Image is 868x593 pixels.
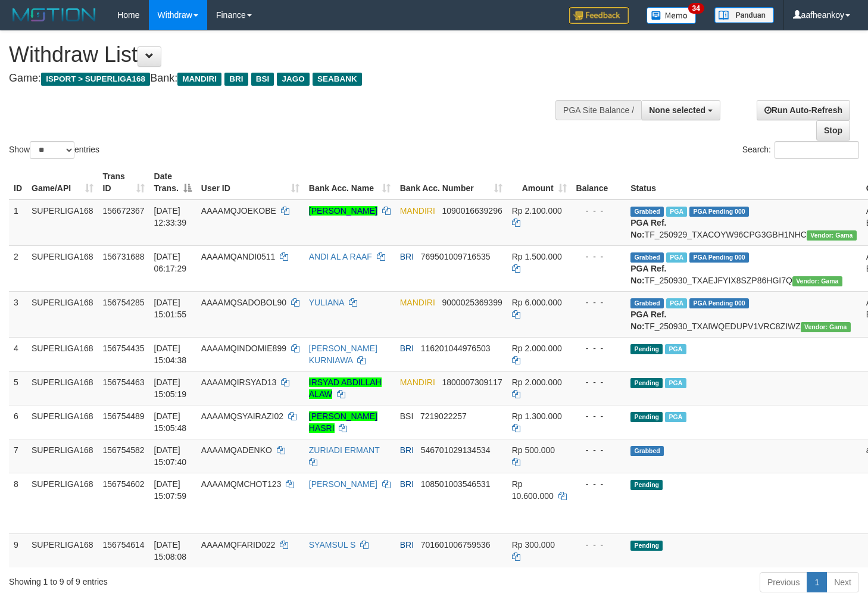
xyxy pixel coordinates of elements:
[512,252,562,261] span: Rp 1.500.000
[714,7,774,23] img: panduan.png
[512,479,554,501] span: Rp 10.600.000
[576,444,622,456] div: - - -
[442,206,502,216] span: Copy 1090016639296 to clipboard
[512,411,562,421] span: Rp 1.300.000
[9,199,27,246] td: 1
[27,405,98,439] td: SUPERLIGA168
[277,73,309,86] span: JAGO
[665,344,686,354] span: Marked by aafheankoy
[9,405,27,439] td: 6
[666,207,687,217] span: Marked by aafsengchandara
[801,322,851,332] span: Vendor URL: https://trx31.1velocity.biz
[742,141,859,159] label: Search:
[103,298,145,307] span: 156754285
[647,7,697,24] img: Button%20Memo.svg
[9,291,27,337] td: 3
[400,206,435,216] span: MANDIRI
[689,298,749,308] span: PGA Pending
[512,540,555,550] span: Rp 300.000
[512,377,562,387] span: Rp 2.000.000
[9,533,27,567] td: 9
[512,445,555,455] span: Rp 500.000
[154,377,187,399] span: [DATE] 15:05:19
[9,6,99,24] img: MOTION_logo.png
[421,540,491,550] span: Copy 701601006759536 to clipboard
[9,166,27,199] th: ID
[512,206,562,216] span: Rp 2.100.000
[177,73,221,86] span: MANDIRI
[400,377,435,387] span: MANDIRI
[400,540,414,550] span: BRI
[154,445,187,467] span: [DATE] 15:07:40
[688,3,704,14] span: 34
[9,473,27,533] td: 8
[27,371,98,405] td: SUPERLIGA168
[309,540,356,550] a: SYAMSUL S
[9,337,27,371] td: 4
[420,411,467,421] span: Copy 7219022257 to clipboard
[442,377,502,387] span: Copy 1800007309117 to clipboard
[630,344,663,354] span: Pending
[630,252,664,263] span: Grabbed
[309,479,377,489] a: [PERSON_NAME]
[154,540,187,561] span: [DATE] 15:08:08
[309,411,377,433] a: [PERSON_NAME] HASRI
[309,298,344,307] a: YULIANA
[641,100,720,120] button: None selected
[775,141,859,159] input: Search:
[630,218,666,239] b: PGA Ref. No:
[27,439,98,473] td: SUPERLIGA168
[201,377,277,387] span: AAAAMQIRSYAD13
[27,337,98,371] td: SUPERLIGA168
[9,371,27,405] td: 5
[630,480,663,490] span: Pending
[103,540,145,550] span: 156754614
[27,473,98,533] td: SUPERLIGA168
[576,410,622,422] div: - - -
[576,251,622,263] div: - - -
[41,73,150,86] span: ISPORT > SUPERLIGA168
[400,411,414,421] span: BSI
[201,206,276,216] span: AAAAMQJOEKOBE
[400,479,414,489] span: BRI
[103,445,145,455] span: 156754582
[27,291,98,337] td: SUPERLIGA168
[572,166,626,199] th: Balance
[9,73,567,85] h4: Game: Bank:
[665,378,686,388] span: Marked by aafsengchandara
[98,166,149,199] th: Trans ID: activate to sort column ascending
[154,479,187,501] span: [DATE] 15:07:59
[154,252,187,273] span: [DATE] 06:17:29
[201,540,276,550] span: AAAAMQFARID022
[309,206,377,216] a: [PERSON_NAME]
[807,230,857,241] span: Vendor URL: https://trx31.1velocity.biz
[251,73,274,86] span: BSI
[665,412,686,422] span: Marked by aafsengchandara
[154,206,187,227] span: [DATE] 12:33:39
[826,572,859,592] a: Next
[630,541,663,551] span: Pending
[807,572,827,592] a: 1
[201,344,286,353] span: AAAAMQINDOMIE899
[666,252,687,263] span: Marked by aafromsomean
[630,412,663,422] span: Pending
[154,344,187,365] span: [DATE] 15:04:38
[576,539,622,551] div: - - -
[569,7,629,24] img: Feedback.jpg
[630,446,664,456] span: Grabbed
[9,43,567,67] h1: Withdraw List
[201,445,272,455] span: AAAAMQADENKO
[512,298,562,307] span: Rp 6.000.000
[309,252,372,261] a: ANDI AL A RAAF
[626,166,861,199] th: Status
[103,411,145,421] span: 156754489
[201,252,276,261] span: AAAAMQANDI0511
[421,344,491,353] span: Copy 116201044976503 to clipboard
[224,73,248,86] span: BRI
[626,245,861,291] td: TF_250930_TXAEJFYIX8SZP86HGI7Q
[400,445,414,455] span: BRI
[442,298,502,307] span: Copy 9000025369399 to clipboard
[512,344,562,353] span: Rp 2.000.000
[395,166,507,199] th: Bank Acc. Number: activate to sort column ascending
[304,166,395,199] th: Bank Acc. Name: activate to sort column ascending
